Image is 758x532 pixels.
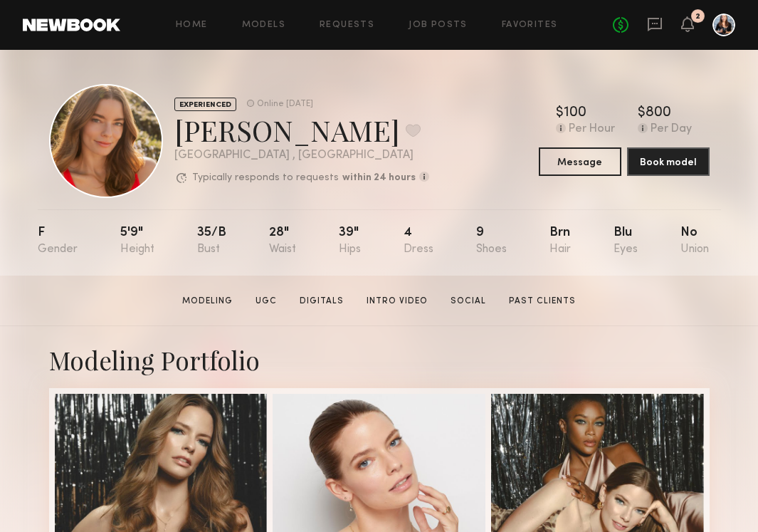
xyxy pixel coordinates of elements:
[646,106,671,120] div: 800
[242,21,285,30] a: Models
[342,173,416,183] b: within 24 hours
[409,21,468,30] a: Job Posts
[564,106,586,120] div: 100
[680,226,709,256] div: No
[549,226,571,256] div: Brn
[614,226,638,256] div: Blu
[320,21,374,30] a: Requests
[197,226,226,256] div: 35/b
[339,226,361,256] div: 39"
[177,295,238,308] a: Modeling
[120,226,154,256] div: 5'9"
[294,295,349,308] a: Digitals
[695,13,700,21] div: 2
[569,123,615,136] div: Per Hour
[651,123,692,136] div: Per Day
[503,295,581,308] a: Past Clients
[176,21,208,30] a: Home
[192,173,339,183] p: Typically responds to requests
[174,111,429,149] div: [PERSON_NAME]
[174,98,236,111] div: EXPERIENCED
[539,147,621,176] button: Message
[476,226,507,256] div: 9
[502,21,558,30] a: Favorites
[250,295,283,308] a: UGC
[38,226,78,256] div: F
[638,106,646,120] div: $
[49,343,710,377] div: Modeling Portfolio
[257,100,313,109] div: Online [DATE]
[174,150,429,162] div: [GEOGRAPHIC_DATA] , [GEOGRAPHIC_DATA]
[556,106,564,120] div: $
[404,226,433,256] div: 4
[445,295,492,308] a: Social
[269,226,296,256] div: 28"
[361,295,433,308] a: Intro Video
[627,147,710,176] button: Book model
